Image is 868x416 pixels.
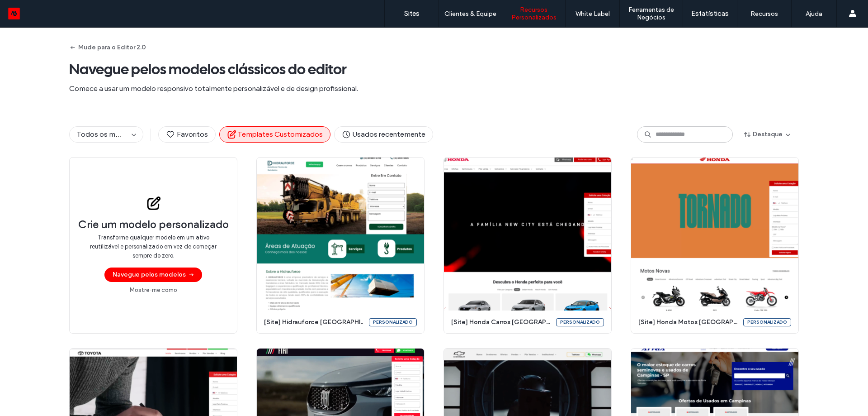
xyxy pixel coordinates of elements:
[743,318,791,326] div: Personalizado
[691,10,729,18] label: Estatísticas
[451,318,551,327] span: [site] honda carros [GEOGRAPHIC_DATA]
[158,126,216,143] button: Favoritos
[369,318,417,326] div: Personalizado
[444,10,496,18] label: Clientes & Equipe
[77,130,138,139] span: Todos os modelos
[342,129,425,139] span: Usados recentemente
[70,127,128,142] button: Todos os modelos
[264,318,363,327] span: [site] hidrauforce [GEOGRAPHIC_DATA]
[638,318,738,327] span: [site] honda motos [GEOGRAPHIC_DATA]
[576,10,610,18] label: White Label
[806,10,822,18] label: Ajuda
[130,286,177,295] a: Mostre-me como
[166,129,208,139] span: Favoritos
[219,126,330,143] button: Templates Customizados
[334,126,433,143] button: Usados recentemente
[736,127,799,142] button: Destaque
[104,268,202,282] button: Navegue pelos modelos
[69,40,146,55] button: Mude para o Editor 2.0
[502,6,565,21] label: Recursos Personalizados
[404,10,420,18] label: Sites
[20,6,43,14] span: Ajuda
[620,6,683,21] label: Ferramentas de Negócios
[69,60,799,78] span: Navegue pelos modelos clássicos do editor
[88,233,219,260] span: Transforme qualquer modelo em um ativo reutilizável e personalizado em vez de começar sempre do z...
[69,84,799,94] span: Comece a usar um modelo responsivo totalmente personalizável e de design profissional.
[227,129,323,139] span: Templates Customizados
[78,218,229,231] span: Crie um modelo personalizado
[750,10,778,18] label: Recursos
[556,318,604,326] div: Personalizado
